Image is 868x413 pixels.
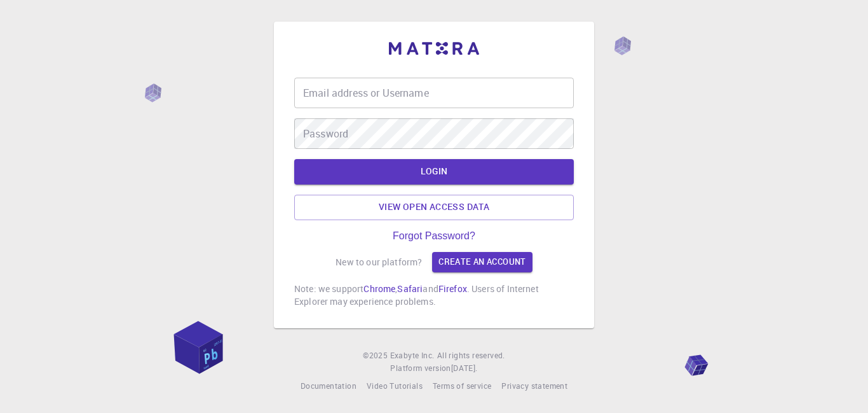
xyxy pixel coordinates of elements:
span: [DATE] . [451,363,478,373]
a: Firefox [438,283,467,295]
span: © 2025 [363,349,390,362]
a: Forgot Password? [393,230,475,242]
span: Platform version [390,362,451,375]
a: Video Tutorials [367,380,423,393]
a: View open access data [294,195,574,220]
a: Documentation [301,380,356,393]
span: Documentation [301,381,356,391]
a: Terms of service [433,380,491,393]
span: Terms of service [433,381,491,391]
a: Create an account [432,252,532,272]
span: Video Tutorials [367,381,423,391]
span: All rights reserved. [437,349,505,362]
p: New to our platform? [336,256,422,269]
a: Safari [397,283,423,295]
a: Privacy statement [501,380,567,393]
span: Exabyte Inc. [390,350,435,360]
a: [DATE]. [451,362,478,375]
a: Exabyte Inc. [390,349,435,362]
a: Chrome [363,283,395,295]
span: Privacy statement [501,381,567,391]
p: Note: we support , and . Users of Internet Explorer may experience problems. [294,283,574,308]
button: LOGIN [294,159,574,185]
